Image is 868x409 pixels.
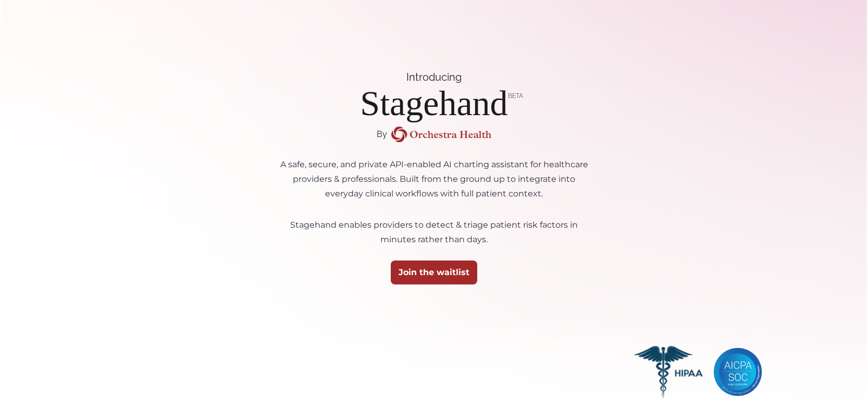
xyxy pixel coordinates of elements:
[391,261,477,284] a: Join the waitlist
[278,154,590,201] p: A safe, secure, and private API-enabled AI charting assistant for healthcare providers & professi...
[508,87,523,105] h5: Beta
[377,126,387,143] h5: By
[360,87,507,119] h1: Stagehand
[406,68,462,86] h5: Introducing
[278,215,590,247] p: Stagehand enables providers to detect & triage patient risk factors in minutes rather than days.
